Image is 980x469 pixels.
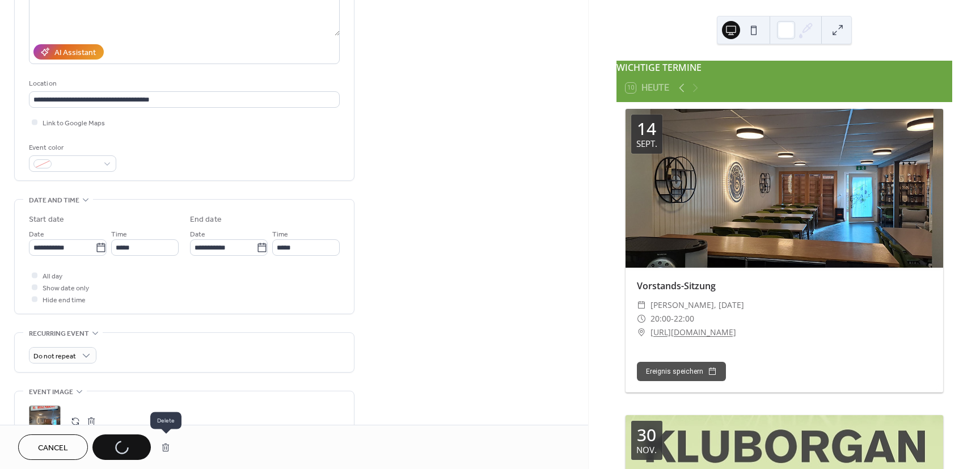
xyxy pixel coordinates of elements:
span: Recurring event [29,328,89,340]
span: Event image [29,386,73,398]
span: Time [272,229,288,240]
span: [PERSON_NAME], [DATE] [650,298,744,312]
span: Delete [150,412,181,429]
div: WICHTIGE TERMINE [616,61,952,74]
span: Hide end time [43,294,86,306]
button: Cancel [18,434,88,460]
span: 22:00 [674,312,694,326]
div: 30 [637,426,656,443]
div: 14 [637,120,656,137]
span: Show date only [43,282,89,294]
div: Nov. [636,446,657,454]
span: Date and time [29,195,79,206]
div: AI Assistant [54,47,96,59]
span: Date [29,229,44,240]
div: ; [29,405,61,437]
span: 20:00 [650,312,671,326]
div: Sept. [636,140,657,148]
button: Ereignis speichern [637,362,726,381]
div: Event color [29,142,114,154]
a: [URL][DOMAIN_NAME] [650,326,736,339]
div: End date [190,214,222,226]
span: Do not repeat [33,350,76,363]
div: ​ [637,298,646,312]
span: Date [190,229,205,240]
span: Cancel [38,442,68,454]
span: Link to Google Maps [43,117,105,129]
span: All day [43,271,62,282]
button: AI Assistant [33,44,104,60]
span: - [671,312,674,326]
span: Time [111,229,127,240]
div: Location [29,78,337,90]
div: Start date [29,214,64,226]
div: ​ [637,326,646,339]
div: ​ [637,312,646,326]
div: Vorstands-Sitzung [626,279,943,293]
